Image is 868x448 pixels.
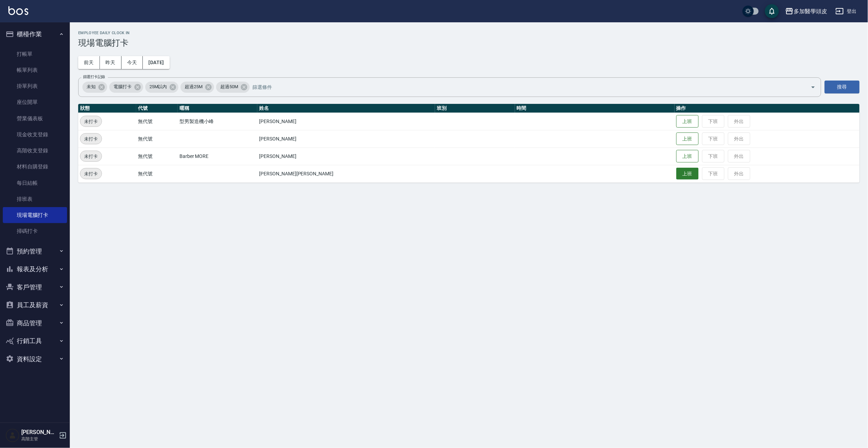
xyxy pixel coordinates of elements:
[3,207,67,223] a: 現場電腦打卡
[825,81,860,93] button: 搜尋
[3,223,67,239] a: 掃碼打卡
[136,113,177,130] td: 無代號
[808,82,819,93] button: Open
[216,82,250,93] div: 超過50M
[216,83,242,90] span: 超過50M
[3,78,67,94] a: 掛單列表
[82,83,100,90] span: 未知
[676,150,699,163] button: 上班
[136,147,177,165] td: 無代號
[257,130,435,147] td: [PERSON_NAME]
[675,104,860,113] th: 操作
[80,135,102,143] span: 未打卡
[3,111,67,127] a: 營業儀表板
[80,153,102,160] span: 未打卡
[3,278,67,296] button: 客戶管理
[3,143,67,159] a: 高階收支登錄
[3,25,67,43] button: 櫃檯作業
[78,31,860,35] h2: Employee Daily Clock In
[136,165,177,182] td: 無代號
[3,94,67,110] a: 座位開單
[257,104,435,113] th: 姓名
[257,147,435,165] td: [PERSON_NAME]
[3,46,67,62] a: 打帳單
[136,130,177,147] td: 無代號
[765,4,779,18] button: save
[257,165,435,182] td: [PERSON_NAME][PERSON_NAME]
[676,132,699,145] button: 上班
[145,83,171,90] span: 25M以內
[251,81,799,93] input: 篩選條件
[78,104,136,113] th: 狀態
[78,56,100,69] button: 前天
[178,104,258,113] th: 暱稱
[6,428,20,442] img: Person
[3,314,67,332] button: 商品管理
[833,5,860,18] button: 登出
[80,170,102,177] span: 未打卡
[3,175,67,191] a: 每日結帳
[3,159,67,175] a: 材料自購登錄
[136,104,177,113] th: 代號
[143,56,169,69] button: [DATE]
[109,82,143,93] div: 電腦打卡
[80,118,102,125] span: 未打卡
[782,4,830,18] button: 多加醫學頭皮
[181,82,214,93] div: 超過25M
[257,113,435,130] td: [PERSON_NAME]
[3,332,67,350] button: 行銷工具
[178,113,258,130] td: 型男製造機小峰
[21,429,57,436] h5: [PERSON_NAME]
[78,38,860,48] h3: 現場電腦打卡
[3,127,67,143] a: 現金收支登錄
[794,7,827,16] div: 多加醫學頭皮
[181,83,207,90] span: 超過25M
[8,6,28,15] img: Logo
[3,62,67,78] a: 帳單列表
[178,147,258,165] td: Barber MORE
[82,82,107,93] div: 未知
[515,104,675,113] th: 時間
[145,82,179,93] div: 25M以內
[109,83,136,90] span: 電腦打卡
[435,104,515,113] th: 班別
[676,168,699,180] button: 上班
[21,436,57,442] p: 高階主管
[3,350,67,368] button: 資料設定
[122,56,143,69] button: 今天
[3,191,67,207] a: 排班表
[676,115,699,128] button: 上班
[100,56,122,69] button: 昨天
[3,296,67,314] button: 員工及薪資
[3,260,67,278] button: 報表及分析
[3,242,67,260] button: 預約管理
[83,74,105,79] label: 篩選打卡記錄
